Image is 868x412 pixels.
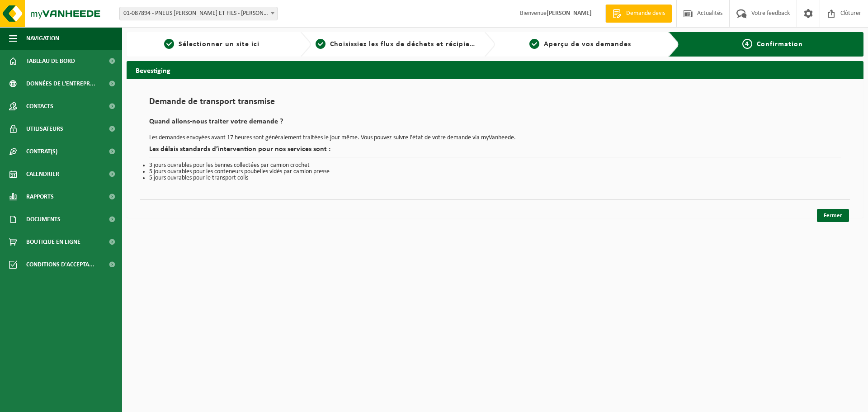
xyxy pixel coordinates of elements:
span: Choisissiez les flux de déchets et récipients [330,41,481,48]
span: Rapports [26,185,54,208]
span: Données de l'entrepr... [26,72,95,95]
h1: Demande de transport transmise [149,97,841,111]
span: Contrat(s) [26,140,57,163]
span: Sélectionner un site ici [179,41,259,48]
a: 1Sélectionner un site ici [131,39,293,50]
li: 3 jours ouvrables pour les bennes collectées par camion crochet [149,162,841,169]
h2: Bevestiging [127,61,863,79]
span: Aperçu de vos demandes [544,41,631,48]
span: Utilisateurs [26,118,63,140]
a: 3Aperçu de vos demandes [500,39,661,50]
strong: [PERSON_NAME] [547,10,592,17]
a: 2Choisissiez les flux de déchets et récipients [316,39,477,50]
a: Demande devis [605,5,672,23]
span: 1 [164,39,174,49]
span: Calendrier [26,163,59,185]
span: 3 [529,39,539,49]
span: Boutique en ligne [26,231,80,253]
li: 5 jours ouvrables pour les conteneurs poubelles vidés par camion presse [149,169,841,175]
h2: Les délais standards d’intervention pour nos services sont : [149,146,841,158]
p: Les demandes envoyées avant 17 heures sont généralement traitées le jour même. Vous pouvez suivre... [149,135,841,141]
span: Navigation [26,27,59,50]
span: Confirmation [757,41,803,48]
span: 01-087894 - PNEUS ALBERT FERON ET FILS - VAUX-SUR-SÛRE [120,7,277,20]
span: 2 [316,39,325,49]
span: Tableau de bord [26,50,75,72]
span: 4 [742,39,752,49]
span: 01-087894 - PNEUS ALBERT FERON ET FILS - VAUX-SUR-SÛRE [119,7,278,20]
span: Documents [26,208,61,231]
li: 5 jours ouvrables pour le transport colis [149,175,841,181]
span: Contacts [26,95,53,118]
span: Demande devis [624,9,667,18]
span: Conditions d'accepta... [26,253,94,276]
a: Fermer [817,209,849,222]
h2: Quand allons-nous traiter votre demande ? [149,118,841,130]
